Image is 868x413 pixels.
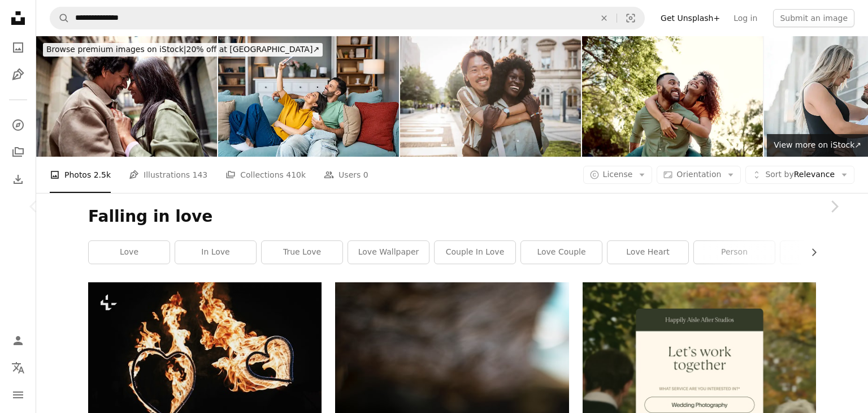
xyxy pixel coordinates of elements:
[592,7,617,29] button: Clear
[745,166,854,184] button: Sort byRelevance
[218,36,399,157] img: Simple living, couple goals. Young man and woman, just married sitting and hugging on sofa in the...
[435,241,515,264] a: couple in love
[694,241,775,264] a: person
[363,169,368,181] span: 0
[767,134,868,157] a: View more on iStock↗
[800,152,868,261] a: Next
[607,241,688,264] a: love heart
[225,157,306,193] a: Collections 410k
[129,157,207,193] a: Illustrations 143
[617,7,644,29] button: Visual search
[88,206,816,227] h1: Falling in love
[765,170,793,179] span: Sort by
[727,9,764,27] a: Log in
[36,36,329,63] a: Browse premium images on iStock|20% off at [GEOGRAPHIC_DATA]↗
[46,45,186,54] span: Browse premium images on iStock |
[676,170,721,179] span: Orientation
[657,166,741,184] button: Orientation
[324,157,368,193] a: Users 0
[7,329,29,352] a: Log in / Sign up
[765,169,835,180] span: Relevance
[262,241,342,264] a: true love
[286,169,306,181] span: 410k
[7,63,29,86] a: Illustrations
[7,384,29,406] button: Menu
[36,36,217,157] img: Happy couple on a weekend date in the city
[89,241,170,264] a: love
[773,9,854,27] button: Submit an image
[50,7,645,29] form: Find visuals sitewide
[193,169,208,181] span: 143
[654,9,727,27] a: Get Unsplash+
[774,140,861,149] span: View more on iStock ↗
[521,241,602,264] a: love couple
[46,45,319,54] span: 20% off at [GEOGRAPHIC_DATA] ↗
[88,355,322,365] a: two hearts shaped firework on black background, fire show in night. happy valentine's day card. b...
[348,241,429,264] a: love wallpaper
[780,241,861,264] a: couple
[7,356,29,379] button: Language
[582,36,763,157] img: And then you came along and turned my life around
[400,36,581,157] img: Young couple in European city
[7,114,29,136] a: Explore
[7,36,29,59] a: Photos
[175,241,256,264] a: in love
[7,141,29,164] a: Collections
[583,166,653,184] button: License
[50,7,70,29] button: Search Unsplash
[603,170,633,179] span: License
